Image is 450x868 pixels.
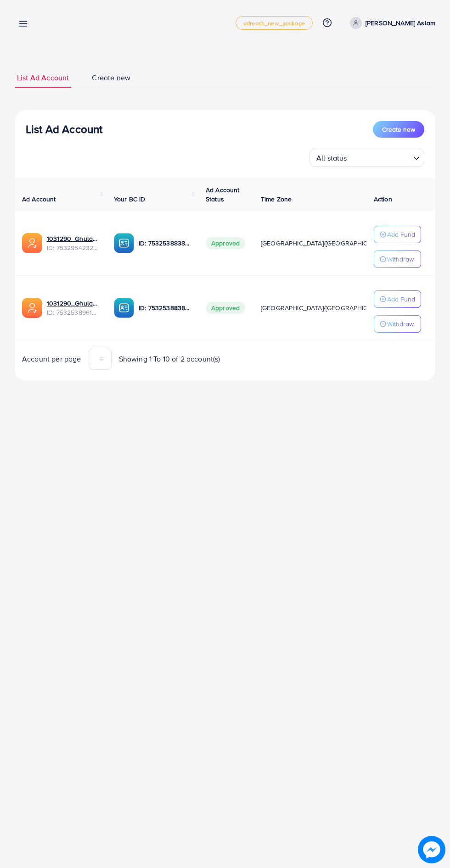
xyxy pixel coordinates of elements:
img: ic-ba-acc.ded83a64.svg [114,298,134,318]
p: [PERSON_NAME] Aslam [366,17,435,28]
span: Ad Account Status [206,185,240,204]
span: Account per page [22,354,81,364]
p: ID: 7532538838637019152 [139,238,191,249]
span: Time Zone [261,195,292,204]
a: adreach_new_package [236,16,313,30]
span: Create new [382,125,415,134]
span: Showing 1 To 10 of 2 account(s) [119,354,220,364]
h3: List Ad Account [26,122,102,136]
button: Create new [373,121,424,138]
span: Approved [206,237,245,249]
p: Add Fund [387,229,415,240]
button: Add Fund [374,226,421,243]
span: List Ad Account [17,72,69,83]
p: ID: 7532538838637019152 [139,302,191,313]
span: Action [374,195,392,204]
p: Add Fund [387,294,415,305]
img: image [418,836,445,863]
a: 1031290_Ghulam Rasool Aslam_1753805901568 [47,299,99,308]
button: Withdraw [374,315,421,333]
span: adreach_new_package [243,20,305,26]
span: All status [315,151,349,165]
input: Search for option [350,150,410,165]
span: [GEOGRAPHIC_DATA]/[GEOGRAPHIC_DATA] [261,239,388,248]
span: ID: 7532954232266326017 [47,243,99,252]
span: Ad Account [22,195,56,204]
span: ID: 7532538961244635153 [47,308,99,317]
p: Withdraw [387,254,414,265]
button: Add Fund [374,290,421,308]
p: Withdraw [387,318,414,329]
span: [GEOGRAPHIC_DATA]/[GEOGRAPHIC_DATA] [261,303,388,312]
a: [PERSON_NAME] Aslam [346,17,435,29]
a: 1031290_Ghulam Rasool Aslam 2_1753902599199 [47,234,99,243]
div: Search for option [309,149,424,167]
button: Withdraw [374,250,421,268]
span: Approved [206,302,245,314]
span: Your BC ID [114,195,146,204]
img: ic-ba-acc.ded83a64.svg [114,233,134,253]
span: Create new [92,72,130,83]
img: ic-ads-acc.e4c84228.svg [22,233,42,253]
div: <span class='underline'>1031290_Ghulam Rasool Aslam 2_1753902599199</span></br>7532954232266326017 [47,234,99,253]
div: <span class='underline'>1031290_Ghulam Rasool Aslam_1753805901568</span></br>7532538961244635153 [47,299,99,317]
img: ic-ads-acc.e4c84228.svg [22,298,42,318]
